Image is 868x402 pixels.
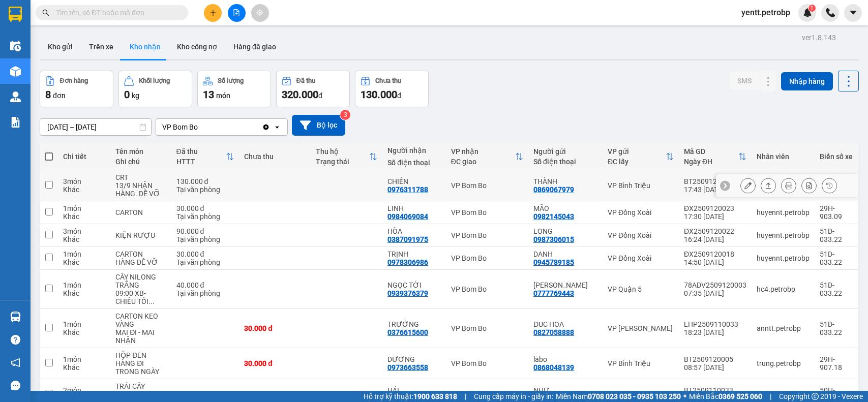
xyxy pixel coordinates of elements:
div: Người gửi [533,147,597,156]
div: 0939376379 [387,289,428,297]
div: 0777769443 [533,289,574,297]
div: 0868048139 [533,363,574,372]
div: VP Bình Triệu [608,359,674,367]
div: huyennt.petrobp [757,208,810,217]
div: Mã GD [684,147,738,156]
button: Khối lượng0kg [118,71,192,107]
div: 51D-033.22 [820,320,853,336]
div: 0827058888 [533,328,574,336]
div: 30.000 đ [244,324,306,332]
div: VP Bình Triệu [608,181,674,190]
input: Tìm tên, số ĐT hoặc mã đơn [56,7,176,18]
div: 0978306986 [387,258,428,266]
div: VP Bom Bo [451,285,523,293]
div: DANH [533,250,597,258]
th: Toggle SortBy [171,143,240,170]
span: 1 [810,5,814,12]
div: CRT [115,173,166,181]
div: 29H-907.18 [820,355,853,372]
div: 0869067979 [533,185,574,194]
div: 08:57 [DATE] [684,363,746,372]
span: copyright [812,393,819,400]
th: Toggle SortBy [603,143,679,170]
div: 13/9 NHẬN HÀNG. DỄ VỠ [115,181,166,198]
div: trung.petrobp [757,359,810,367]
sup: 1 [809,5,816,12]
div: Số điện thoại [387,159,441,167]
div: Khác [63,289,105,297]
div: huyennt.petrobp [757,254,810,262]
button: Đơn hàng8đơn [40,71,113,107]
div: ĐUC HOA [533,320,597,328]
th: Toggle SortBy [679,143,752,170]
button: plus [204,4,222,22]
span: món [216,91,230,100]
span: đơn [53,91,66,100]
div: labo [533,355,597,363]
div: 40.000 đ [176,281,234,289]
img: warehouse-icon [10,91,21,102]
div: VP Bom Bo [451,231,523,239]
div: Tên món [115,147,166,156]
div: HÀNG ĐI TRONG NGÀY [115,359,166,376]
button: Hàng đã giao [225,35,284,59]
div: Biển số xe [820,152,853,161]
div: 09:00 XB- CHIỀU TỐI NHẬN - KHÁCH TỰ ĐÓNG GÓI - MÓP MÉO KHÔNG ĐẢM BẢO - ĐÃ BÁO KHÁCH [115,289,166,305]
div: Sửa đơn hàng [740,178,756,193]
div: Chi tiết [63,152,105,161]
div: VP Đồng Xoài [608,208,674,217]
div: VP [PERSON_NAME] [608,324,674,332]
div: 1 món [63,355,105,363]
div: 0945789185 [533,258,574,266]
div: Khác [63,235,105,243]
div: Khác [63,185,105,194]
span: 8 [45,88,51,101]
div: CHIẾN [387,177,441,185]
div: Chưa thu [375,77,401,84]
span: caret-down [849,8,858,17]
div: Đã thu [296,77,315,84]
div: CARTON [115,208,166,217]
div: 30.000 đ [176,204,234,212]
div: THÀNH [533,177,597,185]
div: Khác [63,258,105,266]
strong: 0369 525 060 [719,392,762,400]
button: Trên xe [81,35,122,59]
button: file-add [228,4,246,22]
span: ... [148,297,155,305]
div: LHP2509110033 [684,320,746,328]
img: solution-icon [10,117,21,128]
div: 51D-033.22 [820,281,853,297]
span: đ [397,91,401,100]
div: VP Quận 5 [608,285,674,293]
div: Khối lượng [139,77,170,84]
div: ĐX2509120022 [684,227,746,235]
span: yentt.petrobp [733,6,798,19]
div: Ghi chú [115,158,166,166]
th: Toggle SortBy [446,143,528,170]
div: 0973663558 [387,363,428,372]
div: MÃO [533,204,597,212]
span: question-circle [11,335,20,345]
div: ĐX2509120023 [684,204,746,212]
div: Tại văn phòng [176,212,234,221]
div: Số điện thoại [533,158,597,166]
div: Tại văn phòng [176,289,234,297]
img: icon-new-feature [803,8,812,17]
div: 30.000 đ [244,359,306,367]
div: Nhân viên [757,152,810,161]
div: VP Bom Bo [451,359,523,367]
span: 130.000 [361,88,397,101]
div: VP Đồng Xoài [608,254,674,262]
strong: 0708 023 035 - 0935 103 250 [588,392,681,400]
span: ⚪️ [683,394,686,398]
div: TRÁI CÂY [115,382,166,390]
img: warehouse-icon [10,312,21,322]
button: Đã thu320.000đ [276,71,350,107]
div: Tại văn phòng [176,185,234,194]
button: Số lượng13món [197,71,271,107]
div: Trạng thái [316,158,369,166]
div: BT2509120056 [684,177,746,185]
div: 90.000 đ [176,227,234,235]
div: 14:50 [DATE] [684,258,746,266]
